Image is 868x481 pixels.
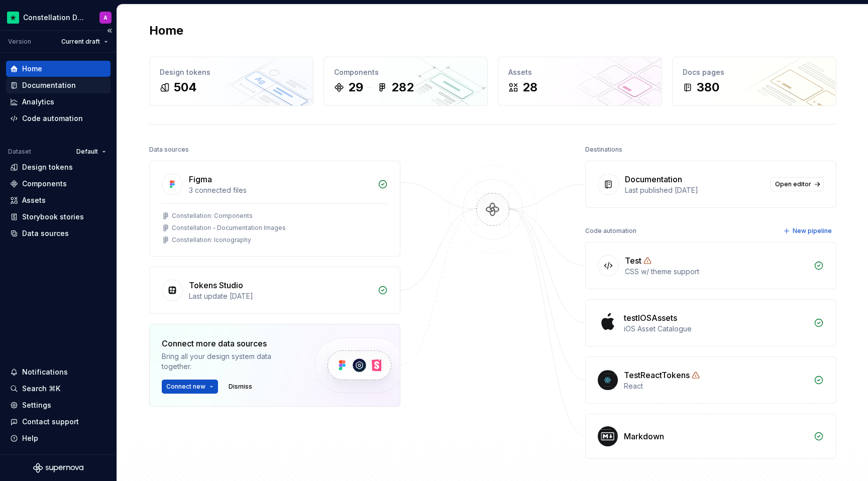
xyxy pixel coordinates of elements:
[6,397,111,413] a: Settings
[348,79,363,95] div: 29
[162,337,297,349] div: Connect more data sources
[160,67,303,77] div: Design tokens
[189,279,243,291] div: Tokens Studio
[8,38,31,46] div: Version
[6,430,111,446] button: Help
[22,195,46,205] div: Assets
[174,79,197,95] div: 504
[22,64,42,74] div: Home
[672,57,836,106] a: Docs pages380
[172,224,286,232] div: Constellation - Documentation Images
[149,23,183,39] h2: Home
[61,38,100,46] span: Current draft
[76,148,98,156] span: Default
[162,380,218,394] button: Connect new
[102,24,117,38] button: Collapse sidebar
[22,162,73,172] div: Design tokens
[6,192,111,208] a: Assets
[793,227,832,235] span: New pipeline
[57,35,113,49] button: Current draft
[22,228,69,238] div: Data sources
[585,143,622,157] div: Destinations
[6,381,111,397] button: Search ⌘K
[522,79,537,95] div: 28
[33,463,83,473] svg: Supernova Logo
[625,267,808,277] div: CSS w/ theme support
[585,224,636,238] div: Code automation
[6,176,111,192] a: Components
[771,177,824,191] a: Open editor
[22,400,51,410] div: Settings
[149,57,313,106] a: Design tokens504
[22,384,60,394] div: Search ⌘K
[508,67,652,77] div: Assets
[72,145,111,159] button: Default
[624,369,690,381] div: TestReactTokens
[189,185,372,195] div: 3 connected files
[6,94,111,110] a: Analytics
[6,225,111,242] a: Data sources
[6,364,111,380] button: Notifications
[229,383,252,391] span: Dismiss
[624,312,677,324] div: testIOSAssets
[172,236,251,244] div: Constellation: Iconography
[697,79,719,95] div: 380
[624,381,808,391] div: React
[162,351,297,372] div: Bring all your design system data together.
[780,224,836,238] button: New pipeline
[775,180,811,188] span: Open editor
[334,67,477,77] div: Components
[149,161,400,257] a: Figma3 connected filesConstellation: ComponentsConstellation - Documentation ImagesConstellation:...
[149,143,189,157] div: Data sources
[625,185,765,195] div: Last published [DATE]
[6,110,111,127] a: Code automation
[22,113,83,124] div: Code automation
[22,367,68,377] div: Notifications
[149,267,400,314] a: Tokens StudioLast update [DATE]
[6,77,111,93] a: Documentation
[103,14,107,22] div: A
[6,159,111,175] a: Design tokens
[22,212,84,222] div: Storybook stories
[224,380,257,394] button: Dismiss
[625,173,682,185] div: Documentation
[172,212,253,220] div: Constellation: Components
[498,57,662,106] a: Assets28
[22,433,38,443] div: Help
[683,67,826,77] div: Docs pages
[2,7,115,28] button: Constellation Design SystemA
[6,209,111,225] a: Storybook stories
[7,12,19,24] img: d602db7a-5e75-4dfe-a0a4-4b8163c7bad2.png
[6,61,111,77] a: Home
[625,255,641,267] div: Test
[391,79,414,95] div: 282
[189,291,372,301] div: Last update [DATE]
[22,417,79,427] div: Contact support
[22,80,76,90] div: Documentation
[624,430,664,442] div: Markdown
[323,57,488,106] a: Components29282
[22,97,54,107] div: Analytics
[6,414,111,430] button: Contact support
[8,148,31,156] div: Dataset
[166,383,205,391] span: Connect new
[189,173,212,185] div: Figma
[22,179,67,189] div: Components
[624,324,808,334] div: iOS Asset Catalogue
[23,13,87,23] div: Constellation Design System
